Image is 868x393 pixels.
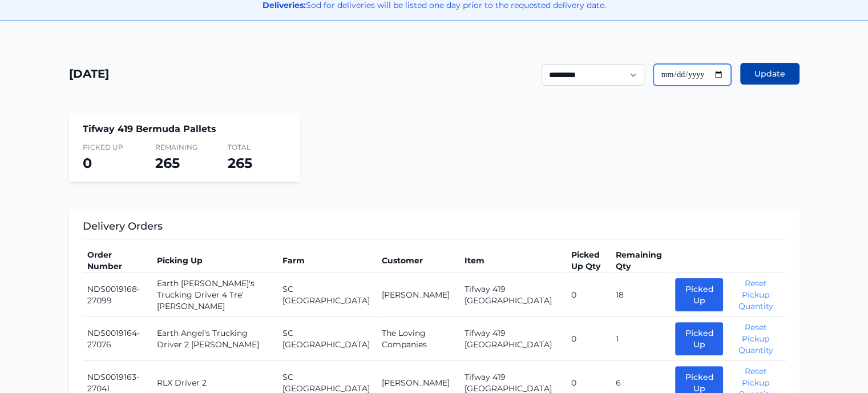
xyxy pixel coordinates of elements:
[377,317,460,361] td: The Loving Companies
[228,155,252,171] span: 265
[754,68,785,79] span: Update
[155,143,214,152] span: Remaining
[566,248,611,273] th: Picked Up Qty
[730,278,781,312] button: Reset Pickup Quantity
[83,122,286,136] h4: Tifway 419 Bermuda Pallets
[740,63,800,85] button: Update
[83,155,92,171] span: 0
[278,317,377,361] td: SC [GEOGRAPHIC_DATA]
[611,317,671,361] td: 1
[83,143,142,152] span: Picked Up
[675,278,723,311] button: Picked Up
[377,273,460,317] td: [PERSON_NAME]
[460,317,567,361] td: Tifway 419 [GEOGRAPHIC_DATA]
[152,317,278,361] td: Earth Angel's Trucking Driver 2 [PERSON_NAME]
[611,273,671,317] td: 18
[83,248,152,273] th: Order Number
[83,317,152,361] td: NDS0019164-27076
[83,273,152,317] td: NDS0019168-27099
[278,248,377,273] th: Farm
[228,143,286,152] span: Total
[278,273,377,317] td: SC [GEOGRAPHIC_DATA]
[83,218,786,239] h3: Delivery Orders
[155,155,180,171] span: 265
[675,322,723,355] button: Picked Up
[152,248,278,273] th: Picking Up
[152,273,278,317] td: Earth [PERSON_NAME]'s Trucking Driver 4 Tre' [PERSON_NAME]
[460,273,567,317] td: Tifway 419 [GEOGRAPHIC_DATA]
[69,66,109,82] h1: [DATE]
[730,322,781,356] button: Reset Pickup Quantity
[566,273,611,317] td: 0
[611,248,671,273] th: Remaining Qty
[566,317,611,361] td: 0
[460,248,567,273] th: Item
[377,248,460,273] th: Customer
